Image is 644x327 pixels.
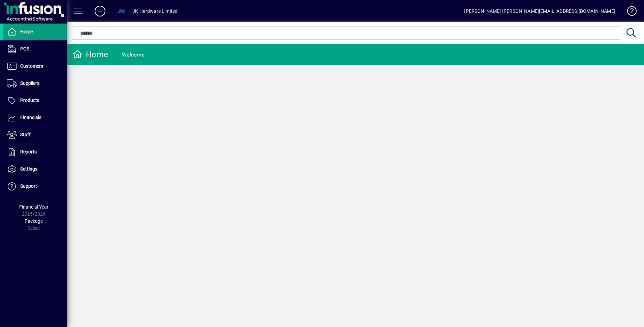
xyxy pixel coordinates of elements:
[3,58,67,75] a: Customers
[3,161,67,178] a: Settings
[3,75,67,92] a: Suppliers
[111,5,132,17] button: Profile
[20,29,33,34] span: Home
[3,178,67,195] a: Support
[19,204,49,210] span: Financial Year
[20,166,37,172] span: Settings
[3,41,67,58] a: POS
[20,46,29,51] span: POS
[3,126,67,143] a: Staff
[122,49,144,60] div: Welcome
[89,5,111,17] button: Add
[3,144,67,160] a: Reports
[72,49,108,60] div: Home
[20,98,39,103] span: Products
[622,1,636,23] a: Knowledge Base
[25,218,43,224] span: Package
[3,92,67,109] a: Products
[20,63,43,69] span: Customers
[20,183,37,189] span: Support
[464,6,615,16] div: [PERSON_NAME] [PERSON_NAME][EMAIL_ADDRESS][DOMAIN_NAME]
[20,80,39,86] span: Suppliers
[3,109,67,126] a: Financials
[132,6,178,16] div: JK Hardware Limited
[20,115,41,120] span: Financials
[20,132,31,137] span: Staff
[20,149,37,154] span: Reports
